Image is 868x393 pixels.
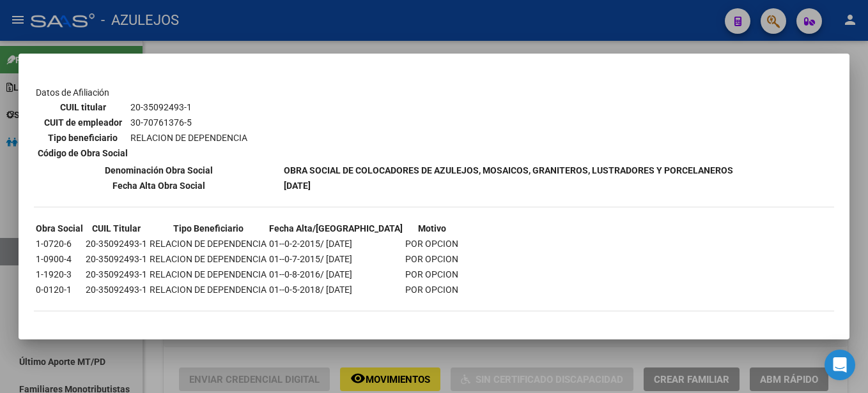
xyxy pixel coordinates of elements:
td: 01--0-2-2015/ [DATE] [268,237,403,251]
td: 20-35092493-1 [85,237,148,251]
td: 1-0900-4 [35,252,84,266]
td: RELACION DE DEPENDENCIA [130,131,248,145]
td: POR OPCION [405,267,459,281]
td: 1-0720-6 [35,237,84,251]
td: 01--0-5-2018/ [DATE] [268,283,403,297]
div: Open Intercom Messenger [825,350,855,380]
th: Código de Obra Social [37,146,128,160]
td: RELACION DE DEPENDENCIA [149,283,267,297]
td: 30-70761376-5 [130,115,248,130]
td: 01--0-8-2016/ [DATE] [268,267,403,281]
td: RELACION DE DEPENDENCIA [149,267,267,281]
th: CUIL Titular [85,221,148,235]
th: Tipo beneficiario [37,131,128,145]
th: Fecha Alta/[GEOGRAPHIC_DATA] [268,221,403,235]
td: 01--0-7-2015/ [DATE] [268,252,403,266]
th: Denominación Obra Social [35,163,282,177]
td: 20-35092493-1 [130,100,248,114]
td: POR OPCION [405,283,459,297]
b: OBRA SOCIAL DE COLOCADORES DE AZULEJOS, MOSAICOS, GRANITEROS, LUSTRADORES Y PORCELANEROS [284,165,733,175]
td: 0-0120-1 [35,283,84,297]
td: 20-35092493-1 [85,283,148,297]
th: Motivo [405,221,459,235]
th: CUIT de empleador [37,115,128,130]
td: 1-1920-3 [35,267,84,281]
b: [DATE] [284,181,311,191]
td: 20-35092493-1 [85,267,148,281]
td: POR OPCION [405,237,459,251]
td: RELACION DE DEPENDENCIA [149,252,267,266]
th: Fecha Alta Obra Social [35,179,282,193]
th: CUIL titular [37,100,128,114]
td: 20-35092493-1 [85,252,148,266]
th: Obra Social [35,221,84,235]
td: POR OPCION [405,252,459,266]
th: Tipo Beneficiario [149,221,267,235]
td: RELACION DE DEPENDENCIA [149,237,267,251]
